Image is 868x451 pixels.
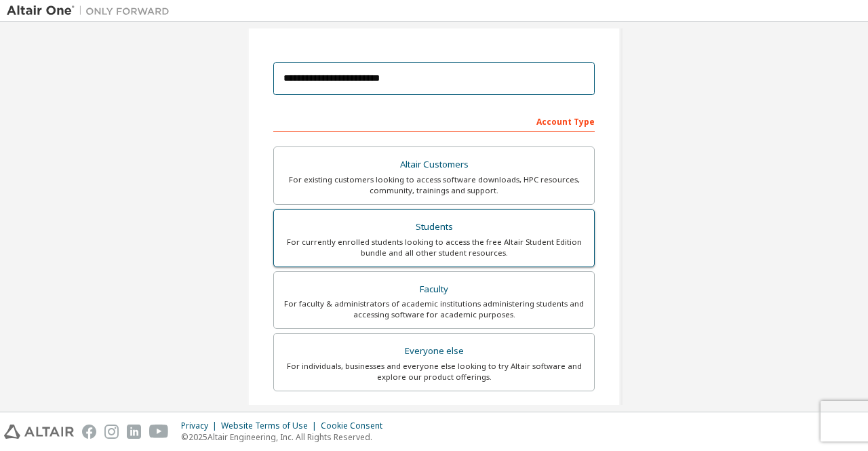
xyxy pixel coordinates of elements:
div: For currently enrolled students looking to access the free Altair Student Edition bundle and all ... [282,237,586,258]
img: youtube.svg [149,425,169,439]
div: Students [282,218,586,237]
div: For faculty & administrators of academic institutions administering students and accessing softwa... [282,298,586,320]
img: altair_logo.svg [4,425,74,439]
img: linkedin.svg [127,425,141,439]
div: Website Terms of Use [221,420,321,431]
div: Everyone else [282,342,586,361]
p: © 2025 Altair Engineering, Inc. All Rights Reserved. [181,431,391,443]
div: Account Type [273,110,595,132]
img: facebook.svg [82,425,96,439]
div: For individuals, businesses and everyone else looking to try Altair software and explore our prod... [282,361,586,383]
div: Cookie Consent [321,420,391,431]
img: Altair One [7,4,176,18]
img: instagram.svg [104,425,119,439]
div: Faculty [282,280,586,299]
div: Altair Customers [282,155,586,174]
div: For existing customers looking to access software downloads, HPC resources, community, trainings ... [282,174,586,196]
div: Privacy [181,420,221,431]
